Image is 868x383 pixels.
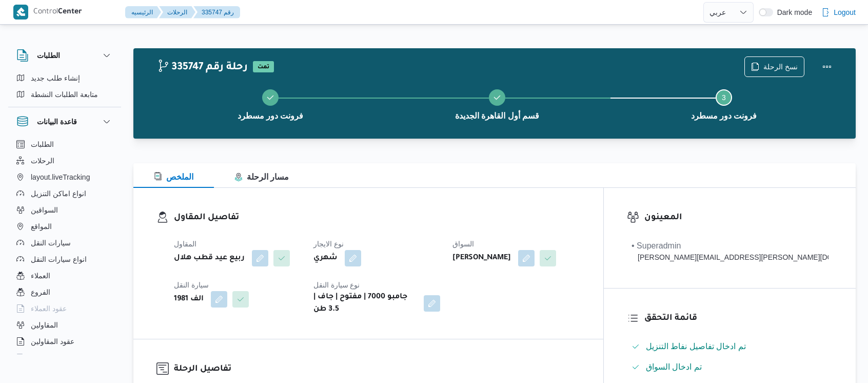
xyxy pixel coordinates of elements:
span: 3 [722,93,726,102]
button: اجهزة التليفون [12,350,117,366]
span: المواقع [31,220,52,233]
span: نوع الايجار [313,240,344,248]
button: سيارات النقل [12,235,117,251]
span: متابعة الطلبات النشطة [31,88,98,101]
span: عقود العملاء [31,302,67,315]
button: السواقين [12,202,117,218]
span: الفروع [31,286,50,298]
span: عقود المقاولين [31,335,74,348]
button: Logout [817,2,860,23]
span: تمت [253,61,274,72]
img: X8yXhbKr1z7QwAAAABJRU5ErkJggg== [13,5,28,20]
svg: Step 2 is complete [493,93,501,102]
span: المقاول [174,240,196,248]
span: Logout [834,6,856,18]
button: المواقع [12,218,117,235]
button: قسم أول القاهرة الجديدة [384,77,610,130]
span: اجهزة التليفون [31,352,73,364]
b: شهري [313,252,338,264]
h3: المعينون [644,211,833,225]
button: قاعدة البيانات [16,116,113,128]
button: عقود العملاء [12,300,117,317]
span: تم ادخال تفاصيل نفاط التنزيل [646,342,746,351]
span: تم ادخال السواق [646,361,702,373]
b: الف 1981 [174,293,204,305]
button: layout.liveTracking [12,169,117,185]
span: سيارة النقل [174,281,209,289]
h3: قاعدة البيانات [37,116,77,128]
button: عقود المقاولين [12,333,117,350]
svg: Step 1 is complete [266,93,274,102]
b: Center [58,8,82,16]
span: مسار الرحلة [234,173,289,181]
button: انواع سيارات النقل [12,251,117,267]
button: الطلبات [16,49,113,62]
button: الرحلات [159,6,195,18]
span: نوع سيارة النقل [313,281,360,289]
span: انواع سيارات النقل [31,253,87,265]
span: نسخ الرحلة [763,61,798,73]
iframe: chat widget [10,342,43,373]
button: فرونت دور مسطرد [610,77,837,130]
h3: قائمة التحقق [644,312,833,325]
button: تم ادخال تفاصيل نفاط التنزيل [627,338,833,355]
span: الطلبات [31,138,54,150]
span: Dark mode [773,8,812,16]
span: تم ادخال تفاصيل نفاط التنزيل [646,340,746,353]
span: • Superadmin mohamed.nabil@illa.com.eg [632,240,828,263]
button: الرحلات [12,152,117,169]
span: السواق [452,240,474,248]
span: العملاء [31,270,50,282]
h2: 335747 رحلة رقم [157,61,248,74]
button: تم ادخال السواق [627,359,833,375]
button: انواع اماكن التنزيل [12,185,117,202]
span: فرونت دور مسطرد [691,110,757,122]
button: متابعة الطلبات النشطة [12,86,117,103]
h3: تفاصيل الرحلة [174,362,580,376]
div: قاعدة البيانات [8,136,121,358]
button: الفروع [12,284,117,300]
button: نسخ الرحلة [744,56,804,77]
button: الطلبات [12,136,117,152]
button: الرئيسيه [125,6,161,18]
span: سيارات النقل [31,237,71,249]
button: المقاولين [12,317,117,333]
h3: الطلبات [37,49,60,62]
b: تمت [258,64,269,70]
span: السواقين [31,204,58,216]
div: • Superadmin [632,240,828,252]
div: الطلبات [8,70,121,107]
button: فرونت دور مسطرد [157,77,384,130]
span: تم ادخال السواق [646,362,702,371]
button: إنشاء طلب جديد [12,70,117,86]
span: إنشاء طلب جديد [31,72,80,84]
span: layout.liveTracking [31,171,90,183]
b: ربيع عيد قطب هلال [174,252,245,264]
b: [PERSON_NAME] [452,252,511,264]
span: الملخص [154,173,193,181]
div: [PERSON_NAME][EMAIL_ADDRESS][PERSON_NAME][DOMAIN_NAME] [632,252,828,263]
span: فرونت دور مسطرد [238,110,304,122]
span: المقاولين [31,319,58,331]
span: انواع اماكن التنزيل [31,187,86,200]
span: الرحلات [31,155,54,167]
h3: تفاصيل المقاول [174,211,580,225]
button: Actions [817,56,837,77]
span: قسم أول القاهرة الجديدة [455,110,539,122]
button: 335747 رقم [193,6,240,18]
button: العملاء [12,267,117,284]
b: جامبو 7000 | مفتوح | جاف | 3.5 طن [313,291,417,316]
